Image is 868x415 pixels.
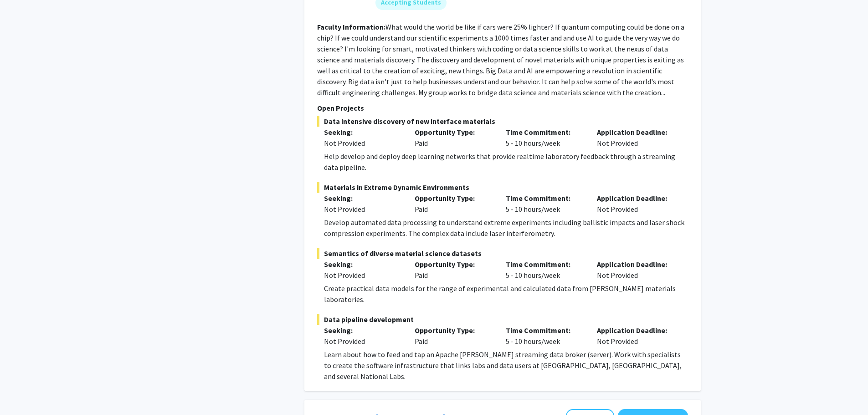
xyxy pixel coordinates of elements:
[317,22,385,31] b: Faculty Information:
[324,349,688,382] div: Learn about how to feed and tap an Apache [PERSON_NAME] streaming data broker (server). Work with...
[324,270,401,281] div: Not Provided
[324,325,401,336] p: Seeking:
[317,22,684,97] fg-read-more: What would the world be like if cars were 25% lighter? If quantum computing could be done on a ch...
[317,116,688,127] span: Data intensive discovery of new interface materials
[506,325,583,336] p: Time Commitment:
[324,127,401,138] p: Seeking:
[324,193,401,204] p: Seeking:
[408,193,499,215] div: Paid
[499,259,590,281] div: 5 - 10 hours/week
[317,102,688,113] p: Open Projects
[324,283,688,305] div: Create practical data models for the range of experimental and calculated data from [PERSON_NAME]...
[590,193,681,215] div: Not Provided
[324,204,401,215] div: Not Provided
[415,325,492,336] p: Opportunity Type:
[7,374,39,408] iframe: Chat
[597,127,674,138] p: Application Deadline:
[506,259,583,270] p: Time Commitment:
[506,127,583,138] p: Time Commitment:
[317,248,688,259] span: Semantics of diverse material science datasets
[415,193,492,204] p: Opportunity Type:
[324,151,688,173] div: Help develop and deploy deep learning networks that provide realtime laboratory feedback through ...
[506,193,583,204] p: Time Commitment:
[408,127,499,149] div: Paid
[590,127,681,149] div: Not Provided
[415,127,492,138] p: Opportunity Type:
[590,325,681,347] div: Not Provided
[597,325,674,336] p: Application Deadline:
[324,336,401,347] div: Not Provided
[597,259,674,270] p: Application Deadline:
[590,259,681,281] div: Not Provided
[317,182,688,193] span: Materials in Extreme Dynamic Environments
[324,138,401,149] div: Not Provided
[597,193,674,204] p: Application Deadline:
[499,193,590,215] div: 5 - 10 hours/week
[499,127,590,149] div: 5 - 10 hours/week
[408,259,499,281] div: Paid
[408,325,499,347] div: Paid
[324,259,401,270] p: Seeking:
[324,217,688,239] div: Develop automated data processing to understand extreme experiments including ballistic impacts a...
[499,325,590,347] div: 5 - 10 hours/week
[317,314,688,325] span: Data pipeline development
[415,259,492,270] p: Opportunity Type:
